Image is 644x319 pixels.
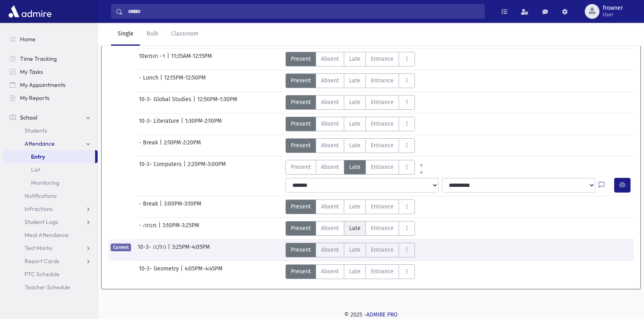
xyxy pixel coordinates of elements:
[111,244,131,251] span: Current
[20,81,65,89] span: My Appointments
[371,76,394,85] span: Entrance
[185,264,223,279] span: 4:05PM-4:45PM
[349,246,361,254] span: Late
[25,192,57,199] span: Notifications
[168,243,172,257] span: |
[285,264,415,279] div: AttTypes
[3,189,98,202] a: Notifications
[371,246,394,254] span: Entrance
[291,267,311,276] span: Present
[3,241,98,255] a: Test Marks
[139,73,160,88] span: - Lunch
[3,78,98,91] a: My Appointments
[25,257,59,265] span: Report Cards
[321,141,339,150] span: Absent
[139,117,181,131] span: 10-3- Literature
[171,52,212,66] span: 11:35AM-12:15PM
[321,224,339,233] span: Absent
[197,95,237,110] span: 12:50PM-1:30PM
[180,264,185,279] span: |
[3,33,98,46] a: Home
[193,95,197,110] span: |
[371,55,394,63] span: Entrance
[3,163,98,176] a: List
[160,199,164,214] span: |
[163,221,199,236] span: 3:10PM-3:25PM
[139,199,160,214] span: - Break
[7,3,53,20] img: AdmirePro
[25,127,47,134] span: Students
[138,243,168,257] span: 10-3- הלכה
[25,244,52,252] span: Test Marks
[25,140,55,147] span: Attendance
[3,268,98,281] a: PTC Schedule
[371,202,394,211] span: Entrance
[139,221,158,236] span: - מנחה
[349,202,361,211] span: Late
[3,137,98,150] a: Attendance
[285,138,415,153] div: AttTypes
[285,95,415,110] div: AttTypes
[371,98,394,106] span: Entrance
[31,179,59,186] span: Monitoring
[285,73,415,88] div: AttTypes
[164,73,206,88] span: 12:15PM-12:50PM
[291,163,311,171] span: Present
[321,98,339,106] span: Absent
[3,255,98,268] a: Report Cards
[321,246,339,254] span: Absent
[291,224,311,233] span: Present
[185,117,222,131] span: 1:30PM-2:10PM
[164,138,201,153] span: 2:10PM-2:20PM
[603,5,623,11] span: frowner
[321,55,339,63] span: Absent
[164,199,201,214] span: 3:00PM-3:10PM
[3,176,98,189] a: Monitoring
[285,243,415,257] div: AttTypes
[165,23,205,46] a: Classroom
[291,202,311,211] span: Present
[371,163,394,171] span: Entrance
[291,55,311,63] span: Present
[321,163,339,171] span: Absent
[139,52,167,66] span: 10ד- חומש
[291,76,311,85] span: Present
[20,55,57,62] span: Time Tracking
[167,52,171,66] span: |
[160,138,164,153] span: |
[321,120,339,128] span: Absent
[285,52,415,66] div: AttTypes
[25,218,58,226] span: Student Logs
[25,231,69,239] span: Meal Attendance
[349,267,361,276] span: Late
[371,224,394,233] span: Entrance
[25,270,60,278] span: PTC Schedule
[285,117,415,131] div: AttTypes
[349,76,361,85] span: Late
[3,228,98,241] a: Meal Attendance
[3,202,98,215] a: Infractions
[349,141,361,150] span: Late
[603,11,623,18] span: User
[321,267,339,276] span: Absent
[291,120,311,128] span: Present
[321,202,339,211] span: Absent
[3,215,98,228] a: Student Logs
[371,120,394,128] span: Entrance
[20,68,43,75] span: My Tasks
[285,199,415,214] div: AttTypes
[183,160,187,175] span: |
[349,163,361,171] span: Late
[181,117,185,131] span: |
[160,73,164,88] span: |
[3,124,98,137] a: Students
[172,243,210,257] span: 3:25PM-4:05PM
[3,281,98,294] a: Teacher Schedule
[139,95,193,110] span: 10-3- Global Studies
[321,76,339,85] span: Absent
[3,111,98,124] a: School
[285,221,415,236] div: AttTypes
[31,153,45,160] span: Entry
[25,284,70,291] span: Teacher Schedule
[3,65,98,78] a: My Tasks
